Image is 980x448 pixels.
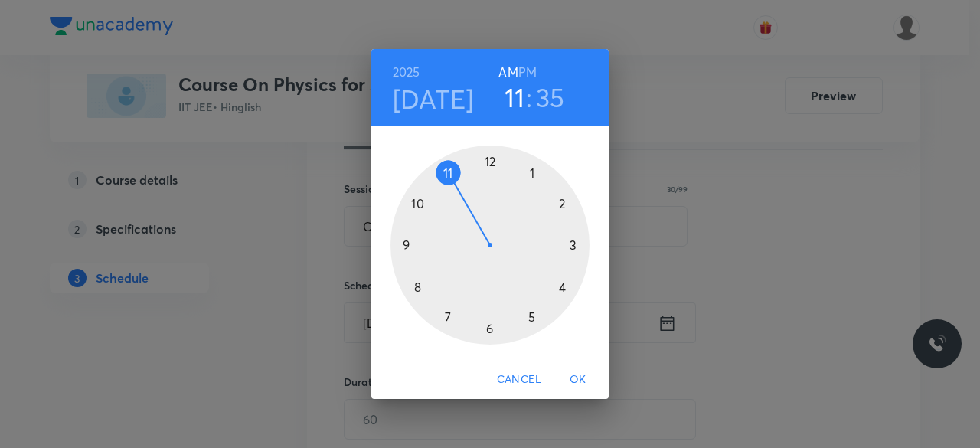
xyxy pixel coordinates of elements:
[518,61,537,83] button: PM
[393,83,474,115] button: [DATE]
[505,81,525,113] button: 11
[560,370,596,389] span: OK
[498,61,518,83] button: AM
[526,81,532,113] h3: :
[554,365,603,394] button: OK
[491,365,547,394] button: Cancel
[393,61,420,83] button: 2025
[536,81,565,113] button: 35
[497,370,541,389] span: Cancel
